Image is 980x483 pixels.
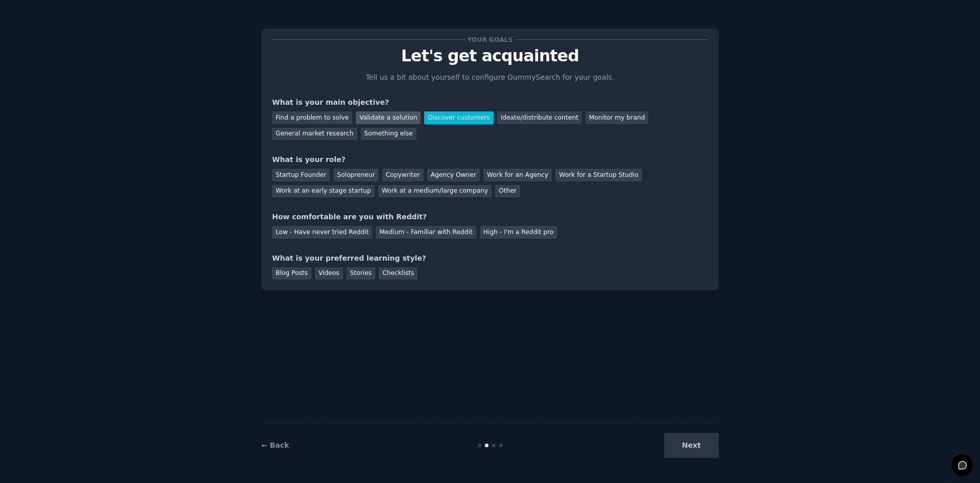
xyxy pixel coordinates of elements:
[356,111,421,124] div: Validate a solution
[555,169,642,181] div: Work for a Startup Studio
[361,128,416,141] div: Something else
[261,441,289,449] a: ← Back
[272,226,372,239] div: Low - Have never tried Reddit
[272,47,708,65] p: Let's get acquainted
[379,267,418,280] div: Checklists
[382,169,424,181] div: Copywriter
[272,185,375,198] div: Work at an early stage startup
[480,226,557,239] div: High - I'm a Reddit pro
[378,185,492,198] div: Work at a medium/large company
[272,154,708,165] div: What is your role?
[333,169,378,181] div: Solopreneur
[497,111,582,124] div: Ideate/distribute content
[347,267,375,280] div: Stories
[483,169,552,181] div: Work for an Agency
[272,253,708,264] div: What is your preferred learning style?
[495,185,520,198] div: Other
[272,111,352,124] div: Find a problem to solve
[585,111,648,124] div: Monitor my brand
[272,128,357,141] div: General market research
[465,34,514,45] span: Your goals
[272,169,330,181] div: Startup Founder
[361,72,619,83] p: Tell us a bit about yourself to configure GummySearch for your goals.
[424,111,493,124] div: Discover customers
[272,212,708,222] div: How comfortable are you with Reddit?
[272,267,311,280] div: Blog Posts
[376,226,476,239] div: Medium - Familiar with Reddit
[427,169,480,181] div: Agency Owner
[315,267,343,280] div: Videos
[272,97,708,108] div: What is your main objective?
